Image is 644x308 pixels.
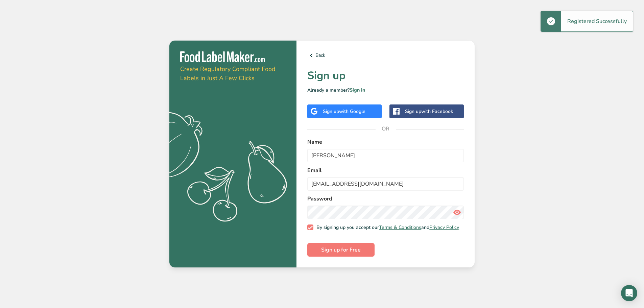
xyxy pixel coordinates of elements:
[379,224,421,231] a: Terms & Conditions
[307,166,464,174] label: Email
[307,68,464,84] h1: Sign up
[307,195,464,203] label: Password
[307,51,464,60] a: Back
[339,108,365,115] span: with Google
[180,65,276,82] span: Create Regulatory Compliant Food Labels in Just A Few Clicks
[307,138,464,146] label: Name
[307,87,464,94] p: Already a member?
[376,119,396,139] span: OR
[323,108,365,115] div: Sign up
[621,285,637,301] div: Open Intercom Messenger
[313,224,459,231] span: By signing up you accept our and
[421,108,453,115] span: with Facebook
[429,224,459,231] a: Privacy Policy
[561,11,633,31] div: Registered Successfully
[350,87,365,93] a: Sign in
[321,246,361,254] span: Sign up for Free
[405,108,453,115] div: Sign up
[307,149,464,162] input: John Doe
[307,243,375,257] button: Sign up for Free
[307,177,464,191] input: email@example.com
[180,51,265,63] img: Food Label Maker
